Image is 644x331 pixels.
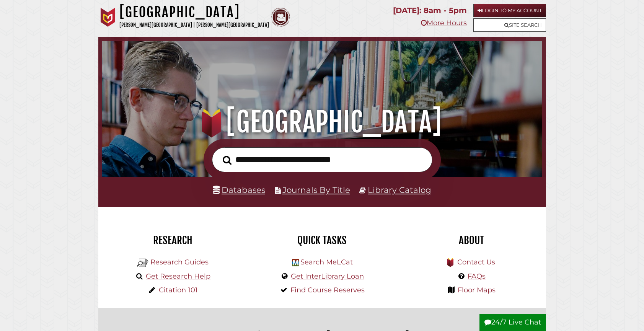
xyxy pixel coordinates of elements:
[150,258,209,266] a: Research Guides
[253,234,391,247] h2: Quick Tasks
[473,18,546,32] a: Site Search
[213,185,265,195] a: Databases
[300,258,353,266] a: Search MeLCat
[271,8,290,27] img: Calvin Theological Seminary
[457,258,495,266] a: Contact Us
[104,234,242,247] h2: Research
[473,4,546,17] a: Login to My Account
[458,286,496,294] a: Floor Maps
[292,259,299,266] img: Hekman Library Logo
[421,19,467,27] a: More Hours
[291,272,364,280] a: Get InterLibrary Loan
[119,21,269,29] p: [PERSON_NAME][GEOGRAPHIC_DATA] | [PERSON_NAME][GEOGRAPHIC_DATA]
[403,234,540,247] h2: About
[119,4,269,21] h1: [GEOGRAPHIC_DATA]
[290,286,365,294] a: Find Course Reserves
[219,153,235,167] button: Search
[223,155,232,165] i: Search
[98,8,117,27] img: Calvin University
[137,257,148,269] img: Hekman Library Logo
[393,4,467,17] p: [DATE]: 8am - 5pm
[282,185,350,195] a: Journals By Title
[112,105,533,139] h1: [GEOGRAPHIC_DATA]
[159,286,198,294] a: Citation 101
[146,272,210,280] a: Get Research Help
[368,185,431,195] a: Library Catalog
[468,272,486,280] a: FAQs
